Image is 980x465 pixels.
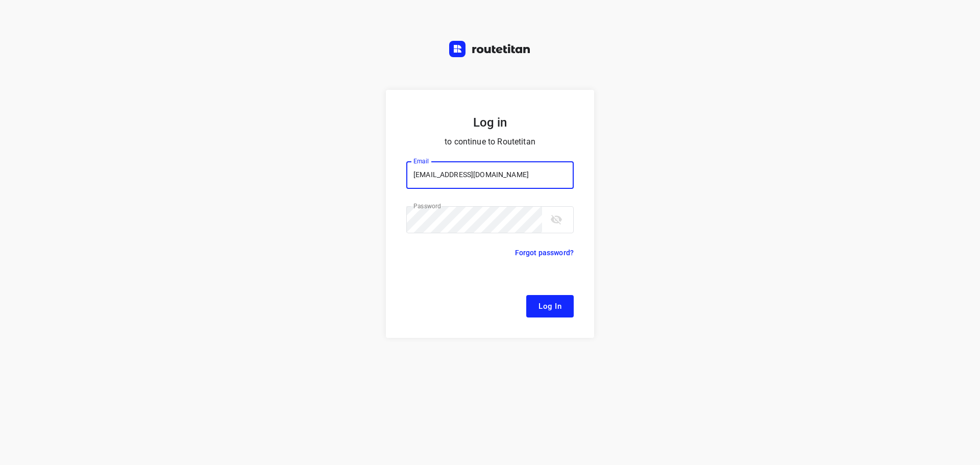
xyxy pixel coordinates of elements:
[538,300,561,313] span: Log In
[449,41,531,57] img: Routetitan
[526,295,574,317] button: Log In
[546,209,567,230] button: toggle password visibility
[515,247,574,259] p: Forgot password?
[406,135,574,149] p: to continue to Routetitan
[406,114,574,131] h5: Log in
